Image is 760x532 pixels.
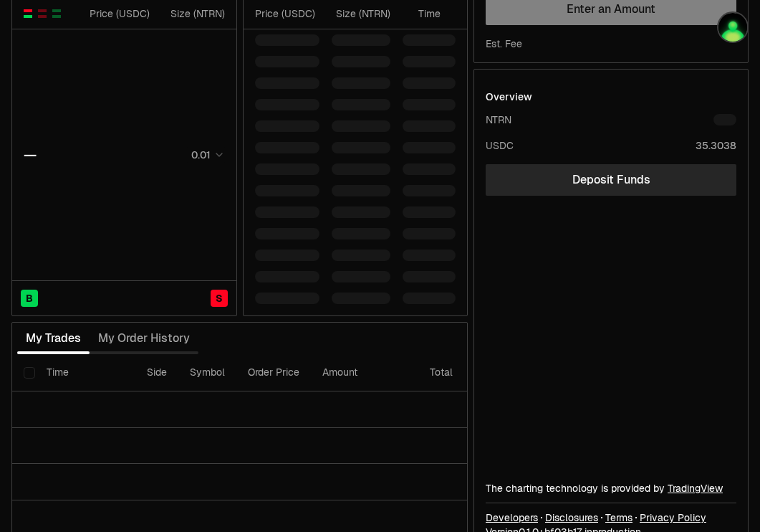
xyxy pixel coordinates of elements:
a: Disclosures [545,510,598,525]
a: TradingView [668,482,723,495]
div: 35.3038 [696,138,736,153]
a: Deposit Funds [486,164,736,196]
span: B [26,291,33,305]
button: 0.01 [187,146,225,163]
div: Size ( NTRN ) [162,6,224,21]
th: Symbol [178,354,236,391]
div: NTRN [486,113,511,127]
button: My Order History [90,324,198,353]
div: Size ( NTRN ) [332,6,390,21]
th: Side [135,354,178,391]
div: Est. Fee [486,37,522,51]
th: Amount [311,354,418,391]
th: Order Price [236,354,311,391]
a: Developers [486,510,538,525]
button: Show Sell Orders Only [37,8,48,19]
a: Privacy Policy [640,510,706,525]
button: Show Buy and Sell Orders [22,8,34,19]
div: — [24,145,37,165]
th: Time [35,354,135,391]
button: My Trades [17,324,90,353]
div: Overview [486,90,532,104]
div: Price ( USDC ) [255,6,320,21]
div: Time [403,6,441,21]
button: Show Buy Orders Only [51,8,62,19]
div: USDC [486,138,514,153]
th: Total [418,354,526,391]
div: The charting technology is provided by [486,481,736,495]
div: Price ( USDC ) [87,6,150,21]
a: Terms [605,510,632,525]
span: S [216,291,223,305]
button: Select all [24,367,35,379]
img: Atom Staking [718,13,747,42]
